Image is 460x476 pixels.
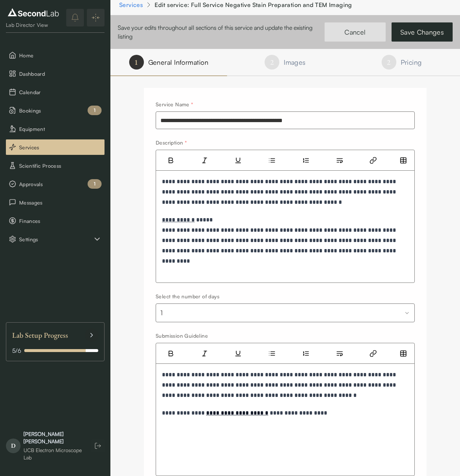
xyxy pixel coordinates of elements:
[110,49,227,76] button: General Information
[19,51,102,59] span: Home
[270,57,274,67] h6: 2
[366,347,381,360] button: Toggle link
[163,347,178,360] button: Toggle bold
[6,103,105,118] li: Bookings
[6,231,105,247] button: Settings
[19,180,102,188] span: Approvals
[87,9,105,26] button: Expand/Collapse sidebar
[91,439,105,452] button: Log out
[6,21,61,29] div: Lab Director View
[155,0,352,9] div: Edit service: Full Service Negative Stain Preparation and TEM Imaging
[6,103,105,118] button: Bookings 1 pending
[6,66,105,81] button: Dashboard
[134,57,138,67] h6: 1
[118,23,322,41] span: Save your edits throughout all sections of this service and update the existing listing
[6,438,21,453] span: D
[6,158,105,173] button: Scientific Process
[197,347,212,360] button: Toggle italic
[66,9,84,26] button: notifications
[231,347,245,360] button: Toggle underline
[88,106,102,115] div: 1
[6,7,61,18] img: logo
[265,154,279,167] button: Toggle bullet list
[19,125,102,133] span: Equipment
[88,179,102,189] div: 1
[156,139,187,146] label: Description
[24,430,84,445] div: [PERSON_NAME] [PERSON_NAME]
[392,22,453,42] button: Save Changes
[6,47,105,63] button: Home
[19,107,102,114] span: Bookings
[19,70,102,78] span: Dashboard
[19,143,102,151] span: Services
[156,303,415,322] button: Select the number of days
[366,154,381,167] button: Toggle link
[6,231,105,247] div: Settings sub items
[197,154,212,167] button: Toggle italic
[265,347,279,360] button: Toggle bullet list
[227,49,344,76] button: Images
[6,84,105,100] button: Calendar
[6,176,105,192] button: Approvals
[19,199,102,206] span: Messages
[325,22,386,42] a: Cancel
[12,328,68,342] span: Lab Setup Progress
[119,0,143,9] a: Services
[156,333,208,339] label: Submission Guideline
[163,154,178,167] button: Toggle bold
[156,101,194,107] label: Service Name
[156,293,219,299] label: Select the number of days
[298,347,313,360] button: Toggle ordered list
[387,57,390,67] h6: 2
[12,346,21,355] span: 5 / 6
[24,447,84,461] div: UCB Electron Microscope Lab
[19,217,102,225] span: Finances
[332,154,347,167] button: Toggle hard break
[6,139,105,155] button: Services
[343,49,460,76] button: Pricing
[298,154,313,167] button: Toggle ordered list
[231,154,245,167] button: Toggle underline
[19,235,93,243] span: Settings
[19,88,102,96] span: Calendar
[332,347,347,360] button: Toggle hard break
[6,195,105,210] button: Messages
[19,162,102,170] span: Scientific Process
[6,121,105,136] button: Equipment
[6,213,105,228] button: Finances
